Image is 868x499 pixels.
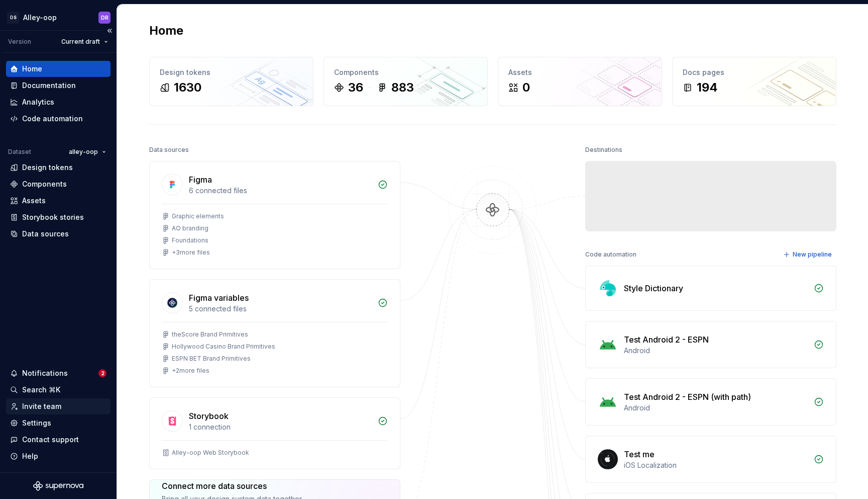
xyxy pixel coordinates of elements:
a: Figma variables5 connected filestheScore Brand PrimitivesHollywood Casino Brand PrimitivesESPN BE... [149,279,400,387]
a: Design tokens1630 [149,57,313,106]
div: 0 [522,79,530,96]
a: Analytics [6,94,111,110]
div: Settings [22,418,51,428]
div: Storybook stories [22,212,84,222]
span: alley-oop [69,148,98,156]
div: DS [7,12,19,24]
div: Design tokens [160,67,303,77]
h2: Home [149,23,183,39]
div: Test Android 2 - ESPN (with path) [624,391,751,403]
div: Invite team [22,401,61,411]
button: Notifications2 [6,365,111,381]
div: Dataset [8,148,31,156]
div: Connect more data sources [162,480,303,492]
button: Help [6,448,111,464]
a: Design tokens [6,159,111,176]
div: + 3 more files [172,248,210,257]
div: Data sources [149,143,189,157]
div: 36 [348,79,363,96]
div: ESPN BET Brand Primitives [172,355,251,363]
div: Assets [22,196,46,206]
div: theScore Brand Primitives [172,330,248,339]
div: AO branding [172,224,208,232]
div: Search ⌘K [22,385,60,395]
div: Notifications [22,368,68,378]
div: 1 connection [189,422,372,432]
div: Components [22,179,67,189]
a: Figma6 connected filesGraphic elementsAO brandingFoundations+3more files [149,161,400,269]
div: Figma [189,174,212,186]
button: alley-oop [64,145,111,159]
div: Storybook [189,410,229,422]
button: Collapse sidebar [102,24,117,38]
button: Contact support [6,432,111,448]
div: Analytics [22,97,54,107]
div: Android [624,346,808,356]
div: Graphic elements [172,212,224,220]
a: Docs pages194 [672,57,836,106]
div: Home [22,64,42,74]
div: Components [334,67,477,77]
div: Figma variables [189,292,249,304]
div: Hollywood Casino Brand Primitives [172,343,275,351]
div: Code automation [585,247,636,262]
div: Alley-oop [23,13,57,23]
span: 2 [98,369,106,377]
a: Assets0 [498,57,662,106]
span: New pipeline [793,251,832,259]
div: DR [101,14,108,22]
a: Storybook1 connectionAlley-oop Web Storybook [149,397,400,469]
div: Test me [624,448,655,460]
a: Components [6,176,111,192]
div: iOS Localization [624,460,808,470]
div: Data sources [22,229,69,239]
a: Documentation [6,77,111,94]
div: 883 [391,79,414,96]
a: Components36883 [323,57,488,106]
button: Search ⌘K [6,382,111,398]
div: Help [22,451,38,461]
a: Settings [6,415,111,431]
div: 5 connected files [189,304,372,314]
div: Docs pages [683,67,826,77]
span: Current draft [61,38,100,46]
a: Assets [6,193,111,209]
div: Assets [508,67,652,77]
div: + 2 more files [172,367,209,375]
div: 1630 [174,79,201,96]
div: Contact support [22,435,79,445]
svg: Supernova Logo [33,481,83,491]
div: Destinations [585,143,622,157]
div: Code automation [22,114,83,124]
div: Style Dictionary [624,282,683,294]
button: New pipeline [780,247,836,262]
div: Version [8,38,31,46]
div: Android [624,403,808,413]
button: DSAlley-oopDR [2,7,115,28]
div: 194 [697,79,718,96]
div: Alley-oop Web Storybook [172,449,249,457]
div: Foundations [172,236,208,244]
div: Design tokens [22,162,73,173]
div: 6 connected files [189,186,372,196]
a: Home [6,61,111,77]
button: Current draft [57,35,113,49]
div: Documentation [22,80,76,91]
a: Code automation [6,111,111,127]
div: Test Android 2 - ESPN [624,334,709,346]
a: Invite team [6,398,111,414]
a: Data sources [6,226,111,242]
a: Storybook stories [6,209,111,225]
